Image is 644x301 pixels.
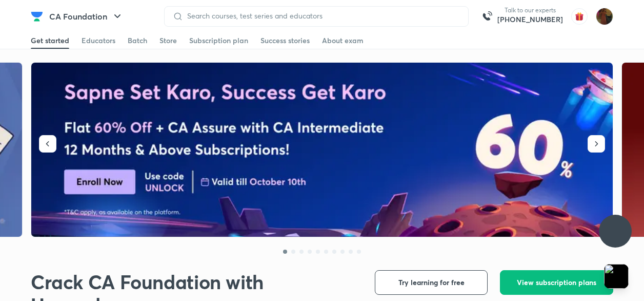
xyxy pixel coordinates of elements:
a: Subscription plan [189,32,248,49]
a: Store [159,32,177,49]
img: gungun Raj [596,8,613,25]
a: Get started [31,32,69,49]
button: CA Foundation [43,6,130,27]
img: call-us [477,6,497,27]
div: About exam [322,35,364,46]
span: View subscription plans [517,277,596,288]
a: Success stories [260,32,310,49]
div: Get started [31,35,69,46]
p: Talk to our experts [497,6,563,14]
a: [PHONE_NUMBER] [497,14,563,25]
a: About exam [322,32,364,49]
button: Try learning for free [375,270,488,295]
span: Try learning for free [398,277,465,288]
button: View subscription plans [500,270,613,295]
img: Company Logo [31,10,43,23]
div: Batch [128,35,147,46]
div: Educators [82,35,115,46]
a: Educators [82,32,115,49]
div: Subscription plan [189,35,248,46]
img: avatar [571,8,588,25]
div: Success stories [260,35,310,46]
input: Search courses, test series and educators [183,12,460,20]
div: Store [159,35,177,46]
a: Batch [128,32,147,49]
